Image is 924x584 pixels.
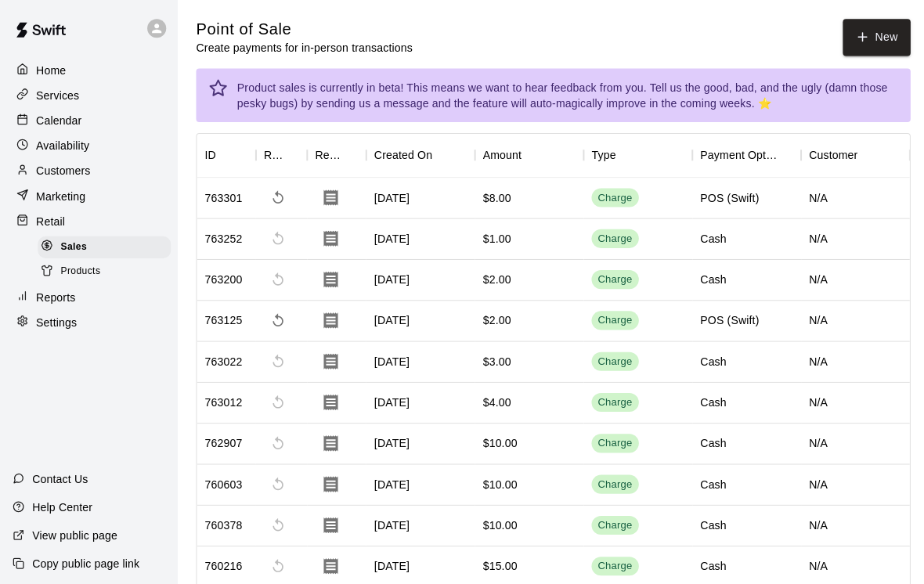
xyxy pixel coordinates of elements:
[262,549,291,577] span: Cannot make a refund for non card payments
[262,427,291,455] span: Cannot make a refund for non card payments
[696,433,722,449] div: Cash
[262,508,291,536] span: Cannot make a refund for non card payments
[696,311,755,326] div: POS (Swift)
[262,305,291,333] span: Refund payment
[313,344,345,375] button: Download Receipt
[262,132,283,176] div: Refund
[13,158,164,182] a: Customers
[196,132,254,176] div: ID
[364,218,472,258] div: [DATE]
[262,182,291,211] span: Refund payment
[204,514,241,530] div: 760378
[13,133,164,157] a: Availability
[364,543,472,584] div: [DATE]
[313,303,345,334] button: Download Receipt
[853,143,875,165] button: Sort
[480,189,508,204] div: $8.00
[283,143,305,165] button: Sort
[313,466,345,497] button: Download Receipt
[13,183,164,207] a: Marketing
[204,311,241,326] div: 763125
[796,299,904,340] div: N/A
[796,380,904,421] div: N/A
[364,299,472,340] div: [DATE]
[313,425,345,456] button: Download Receipt
[480,392,508,408] div: $4.00
[594,515,629,530] div: Charge
[364,503,472,543] div: [DATE]
[480,514,514,530] div: $10.00
[594,556,629,571] div: Charge
[594,352,629,367] div: Charge
[696,189,755,204] div: POS (Swift)
[696,555,722,571] div: Cash
[480,433,514,449] div: $10.00
[38,235,170,257] div: Sales
[594,434,629,449] div: Charge
[13,58,164,81] a: Home
[36,288,75,304] p: Reports
[13,284,164,308] div: Reports
[204,392,241,408] div: 763012
[696,270,722,286] div: Cash
[60,262,100,278] span: Products
[696,351,722,367] div: Cash
[215,143,236,165] button: Sort
[262,386,291,414] span: Cannot make a refund for non card payments
[305,132,364,176] div: Receipt
[313,547,345,579] button: Download Receipt
[594,189,629,204] div: Charge
[195,19,410,40] h5: Point of Sale
[364,340,472,380] div: [DATE]
[36,137,89,153] p: Availability
[838,19,905,56] button: New
[472,132,580,176] div: Amount
[774,143,796,165] button: Sort
[254,132,305,176] div: Refund
[364,177,472,218] div: [DATE]
[796,132,904,176] div: Customer
[60,238,86,254] span: Sales
[262,467,291,496] span: Cannot make a refund for non card payments
[36,212,65,228] p: Retail
[696,474,722,489] div: Cash
[313,132,342,176] div: Receipt
[36,313,77,329] p: Settings
[13,309,164,333] a: Settings
[364,258,472,299] div: [DATE]
[696,132,774,176] div: Payment Option
[480,474,514,489] div: $10.00
[804,132,853,176] div: Customer
[796,503,904,543] div: N/A
[688,132,796,176] div: Payment Option
[594,393,629,408] div: Charge
[204,270,241,286] div: 763200
[204,433,241,449] div: 762907
[32,496,92,512] p: Help Center
[594,271,629,286] div: Charge
[342,143,364,165] button: Sort
[262,345,291,373] span: Cannot make a refund for non card payments
[204,474,241,489] div: 760603
[364,132,472,176] div: Created On
[36,162,90,178] p: Customers
[480,351,508,367] div: $3.00
[13,208,164,232] a: Retail
[313,222,345,253] button: Download Receipt
[364,380,472,421] div: [DATE]
[13,108,164,132] a: Calendar
[204,189,241,204] div: 763301
[204,555,241,571] div: 760216
[204,132,215,176] div: ID
[13,83,164,106] a: Services
[364,421,472,462] div: [DATE]
[594,312,629,326] div: Charge
[32,468,88,484] p: Contact Us
[796,340,904,380] div: N/A
[796,218,904,258] div: N/A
